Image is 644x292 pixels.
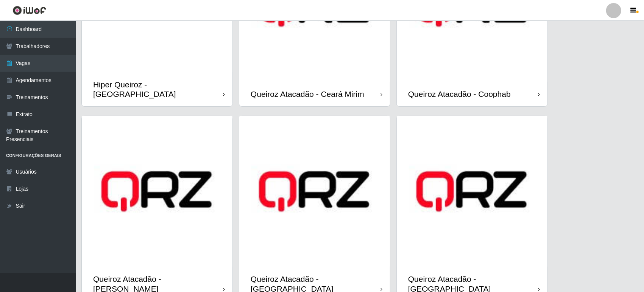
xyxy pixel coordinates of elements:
[82,116,232,267] img: cardImg
[397,116,547,267] img: cardImg
[408,89,511,99] div: Queiroz Atacadão - Coophab
[251,89,364,99] div: Queiroz Atacadão - Ceará Mirim
[93,80,223,99] div: Hiper Queiroz - [GEOGRAPHIC_DATA]
[239,116,390,267] img: cardImg
[12,6,46,15] img: CoreUI Logo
